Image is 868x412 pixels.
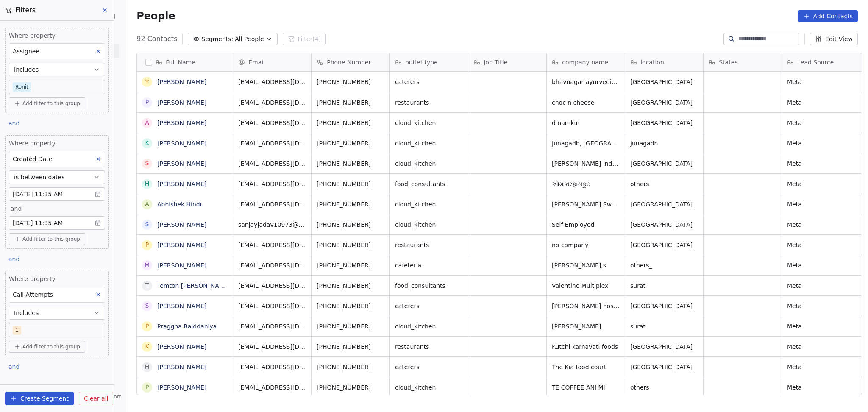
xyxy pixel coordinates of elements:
div: P [145,322,149,331]
span: [PHONE_NUMBER] [317,200,384,209]
span: Meta [787,119,855,127]
span: [EMAIL_ADDRESS][DOMAIN_NAME] [238,200,306,209]
span: cloud_kitchen [395,383,463,392]
a: [PERSON_NAME] [157,140,206,147]
span: Meta [787,159,855,168]
span: Meta [787,342,855,351]
span: [PHONE_NUMBER] [317,159,384,168]
span: Meta [787,322,855,331]
span: Meta [787,139,855,148]
span: [PHONE_NUMBER] [317,180,384,188]
iframe: Intercom live chat [839,383,860,404]
span: States [719,58,737,67]
span: [EMAIL_ADDRESS][DOMAIN_NAME] [238,78,306,86]
span: outlet type [405,58,438,67]
span: [PHONE_NUMBER] [317,302,384,310]
div: location [625,53,703,71]
div: Job Title [468,53,546,71]
span: [PERSON_NAME] hospitality [DOMAIN_NAME] [552,302,620,310]
span: Self Employed [552,220,620,229]
span: [PHONE_NUMBER] [317,241,384,249]
span: [PHONE_NUMBER] [317,98,384,107]
div: P [145,240,149,249]
span: [GEOGRAPHIC_DATA] [630,200,698,209]
span: junagadh [630,139,698,148]
button: Filter(4) [283,33,326,45]
div: company name [547,53,625,71]
span: [GEOGRAPHIC_DATA] [630,342,698,351]
span: [PHONE_NUMBER] [317,220,384,229]
span: [GEOGRAPHIC_DATA] [630,220,698,229]
a: Praggna Balddaniya [157,323,217,330]
span: [EMAIL_ADDRESS][DOMAIN_NAME] [238,119,306,127]
span: People [136,10,175,22]
span: restaurants [395,241,463,249]
span: d namkin [552,119,620,127]
span: Phone Number [327,58,371,67]
span: Valentine Multiplex [552,281,620,290]
span: [PHONE_NUMBER] [317,139,384,148]
a: [PERSON_NAME] [157,242,206,248]
span: [EMAIL_ADDRESS][DOMAIN_NAME] [238,159,306,168]
span: [EMAIL_ADDRESS][DOMAIN_NAME] [238,241,306,249]
div: M [145,261,150,270]
span: [EMAIL_ADDRESS][DOMAIN_NAME] [238,383,306,392]
span: [GEOGRAPHIC_DATA] [630,119,698,127]
a: [PERSON_NAME] [157,221,206,228]
span: [EMAIL_ADDRESS][DOMAIN_NAME] [238,281,306,290]
div: Full Name [137,53,233,71]
div: H [145,179,150,188]
span: Job Title [484,58,507,67]
span: cloud_kitchen [395,322,463,331]
span: others_ [630,261,698,270]
span: cloud_kitchen [395,220,463,229]
span: [EMAIL_ADDRESS][DOMAIN_NAME] [238,261,306,270]
span: cafeteria [395,261,463,270]
span: bhavnagar ayurvedic & organic store [552,78,620,86]
div: Phone Number [312,53,389,71]
span: [GEOGRAPHIC_DATA] [630,98,698,107]
span: Kutchi karnavati foods [552,342,620,351]
span: Lead Source [797,58,834,67]
span: [EMAIL_ADDRESS][DOMAIN_NAME] [238,363,306,371]
a: [PERSON_NAME] [157,262,206,269]
span: [GEOGRAPHIC_DATA] [630,302,698,310]
span: 92 Contacts [136,34,177,44]
div: Lead Source [782,53,860,71]
span: choc n cheese [552,98,620,107]
a: [PERSON_NAME] [157,384,206,391]
span: cloud_kitchen [395,200,463,209]
span: [EMAIL_ADDRESS][DOMAIN_NAME] [238,180,306,188]
span: surat [630,281,698,290]
span: Meta [787,220,855,229]
span: Meta [787,78,855,86]
span: location [640,58,664,67]
a: [PERSON_NAME] [157,181,206,187]
span: [PHONE_NUMBER] [317,363,384,371]
span: [PHONE_NUMBER] [317,119,384,127]
span: restaurants [395,342,463,351]
span: no company [552,241,620,249]
span: [EMAIL_ADDRESS][DOMAIN_NAME] [238,322,306,331]
span: Meta [787,281,855,290]
span: food_consultants [395,180,463,188]
button: Edit View [810,33,858,45]
a: [PERSON_NAME] [157,99,206,106]
div: S [145,159,149,168]
button: Add Contacts [798,10,858,22]
a: [PERSON_NAME] [157,78,206,85]
span: The Kia food court [552,363,620,371]
span: Meta [787,241,855,249]
span: surat [630,322,698,331]
span: caterers [395,363,463,371]
div: A [145,118,149,127]
span: [GEOGRAPHIC_DATA] [630,241,698,249]
div: outlet type [390,53,468,71]
div: States [704,53,782,71]
span: caterers [395,78,463,86]
span: [EMAIL_ADDRESS][DOMAIN_NAME] [238,139,306,148]
a: Temton [PERSON_NAME][GEOGRAPHIC_DATA] [157,282,292,289]
span: [PHONE_NUMBER] [317,261,384,270]
span: sanjayjadav10973@gmail.c [238,220,306,229]
span: restaurants [395,98,463,107]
